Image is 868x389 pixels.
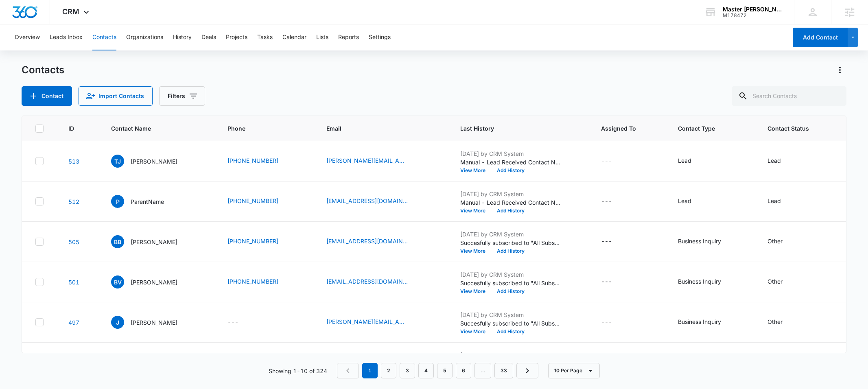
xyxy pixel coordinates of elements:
[601,124,647,133] span: Assigned To
[15,24,40,50] button: Overview
[460,289,491,294] button: View More
[678,124,736,133] span: Contact Type
[111,275,124,288] span: BV
[326,237,408,245] a: [EMAIL_ADDRESS][DOMAIN_NAME]
[678,277,736,287] div: Contact Type - Business Inquiry - Select to Edit Field
[460,238,562,247] p: Succesfully subscribed to "All Subscribers".
[400,363,415,378] a: Page 3
[111,316,124,329] span: J
[257,24,273,50] button: Tasks
[767,277,797,287] div: Contact Status - Other - Select to Edit Field
[491,249,530,254] button: Add History
[227,156,293,166] div: Phone - +1 (305) 360-4353 - Select to Edit Field
[678,156,706,166] div: Contact Type - Lead - Select to Edit Field
[601,237,612,247] div: ---
[767,197,796,206] div: Contact Status - Lead - Select to Edit Field
[326,317,422,327] div: Email - jeff.joseph85@gmail.com - Select to Edit Field
[460,149,562,158] p: [DATE] by CRM System
[601,317,612,327] div: ---
[491,289,530,294] button: Add History
[337,363,538,378] nav: Pagination
[131,278,177,286] p: [PERSON_NAME]
[460,329,491,334] button: View More
[226,24,247,50] button: Projects
[494,363,513,378] a: Page 33
[767,237,797,247] div: Contact Status - Other - Select to Edit Field
[173,24,192,50] button: History
[111,275,192,288] div: Contact Name - Burton Venaas - Select to Edit Field
[269,367,327,375] p: Showing 1-10 of 324
[68,238,79,245] a: Navigate to contact details page for Brennan Bedford
[678,237,736,247] div: Contact Type - Business Inquiry - Select to Edit Field
[460,208,491,213] button: View More
[678,197,691,205] div: Lead
[460,158,562,166] p: Manual - Lead Received Contact Name: J Phone: [PHONE_NUMBER] Email: [PERSON_NAME][EMAIL_ADDRESS][...
[460,124,570,133] span: Last History
[678,197,706,206] div: Contact Type - Lead - Select to Edit Field
[111,124,196,133] span: Contact Name
[227,124,295,133] span: Phone
[316,24,328,50] button: Lists
[131,197,164,206] p: ParentName
[460,319,562,328] p: Succesfully subscribed to "All Subscribers".
[833,63,846,76] button: Actions
[79,86,153,106] button: Import Contacts
[227,156,278,165] a: [PHONE_NUMBER]
[767,317,783,326] div: Other
[767,156,796,166] div: Contact Status - Lead - Select to Edit Field
[22,64,64,76] h1: Contacts
[460,279,562,287] p: Succesfully subscribed to "All Subscribers".
[723,6,782,13] div: account name
[369,24,391,50] button: Settings
[491,168,530,173] button: Add History
[227,237,278,245] a: [PHONE_NUMBER]
[111,195,124,208] span: P
[111,235,192,248] div: Contact Name - Brennan Bedford - Select to Edit Field
[326,277,422,287] div: Email - venaas13@gmail.com - Select to Edit Field
[227,237,293,247] div: Phone - (865) 343-1175 - Select to Edit Field
[131,238,177,246] p: [PERSON_NAME]
[201,24,216,50] button: Deals
[516,363,538,378] a: Next Page
[678,156,691,165] div: Lead
[678,317,736,327] div: Contact Type - Business Inquiry - Select to Edit Field
[491,208,530,213] button: Add History
[601,237,627,247] div: Assigned To - - Select to Edit Field
[793,28,848,47] button: Add Contact
[460,270,562,279] p: [DATE] by CRM System
[418,363,434,378] a: Page 4
[678,277,721,286] div: Business Inquiry
[111,155,124,168] span: TJ
[678,317,721,326] div: Business Inquiry
[227,317,238,327] div: ---
[326,197,422,206] div: Email - testfreetrial@marketing360.com - Select to Edit Field
[227,317,253,327] div: Phone - - Select to Edit Field
[131,157,177,166] p: [PERSON_NAME]
[68,124,80,133] span: ID
[456,363,471,378] a: Page 6
[326,317,408,326] a: [PERSON_NAME][EMAIL_ADDRESS][DOMAIN_NAME]
[460,310,562,319] p: [DATE] by CRM System
[22,86,72,106] button: Add Contact
[460,230,562,238] p: [DATE] by CRM System
[68,319,79,326] a: Navigate to contact details page for Jeffrey
[437,363,453,378] a: Page 5
[601,277,627,287] div: Assigned To - - Select to Edit Field
[126,24,163,50] button: Organizations
[227,277,293,287] div: Phone - (865) 266-9137 - Select to Edit Field
[601,156,627,166] div: Assigned To - - Select to Edit Field
[601,156,612,166] div: ---
[732,86,846,106] input: Search Contacts
[282,24,306,50] button: Calendar
[601,197,612,206] div: ---
[678,237,721,245] div: Business Inquiry
[767,277,783,286] div: Other
[326,156,408,165] a: [PERSON_NAME][EMAIL_ADDRESS][DOMAIN_NAME]
[767,156,781,165] div: Lead
[767,197,781,205] div: Lead
[326,237,422,247] div: Email - brennanstah@gmail.com - Select to Edit Field
[92,24,116,50] button: Contacts
[326,197,408,205] a: [EMAIL_ADDRESS][DOMAIN_NAME]
[381,363,396,378] a: Page 2
[50,24,83,50] button: Leads Inbox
